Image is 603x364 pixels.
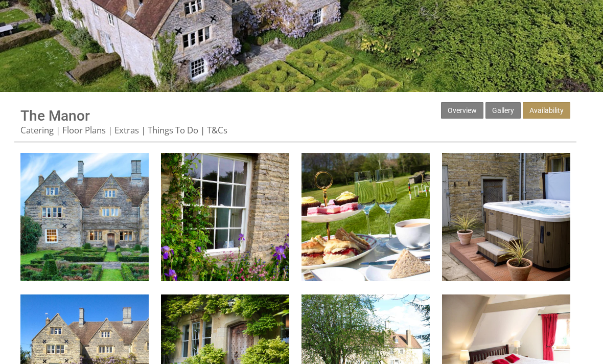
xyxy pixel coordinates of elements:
[485,102,521,119] a: Gallery
[301,153,430,281] img: The Manor at Middle Littleton
[20,124,54,136] a: Catering
[523,102,570,119] a: Availability
[20,153,149,281] img: The Manor at Middle Littleton
[20,107,90,124] a: The Manor
[441,102,483,119] a: Overview
[442,153,570,281] img: The Manor at Middle Littleton
[161,153,289,281] img: The Manor at Middle Littleton
[114,124,139,136] a: Extras
[62,124,106,136] a: Floor Plans
[207,124,227,136] a: T&Cs
[148,124,198,136] a: Things To Do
